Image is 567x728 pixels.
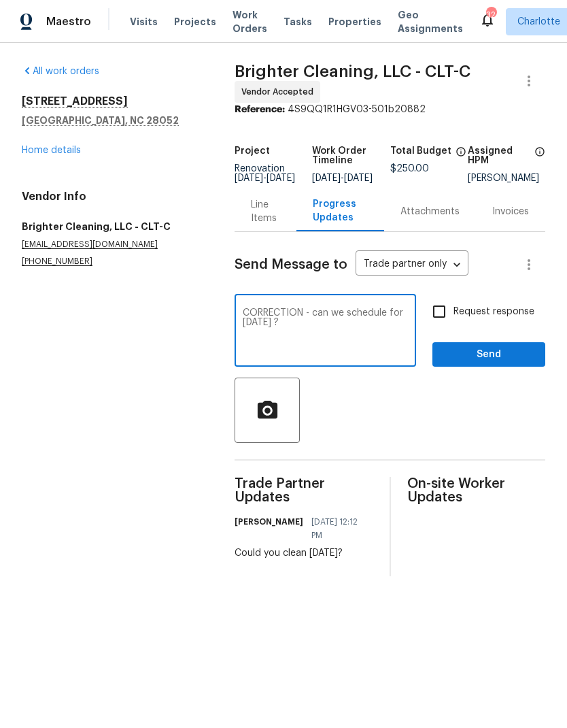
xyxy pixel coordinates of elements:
[312,173,373,183] span: -
[407,477,545,504] span: On-site Worker Updates
[468,173,545,183] div: [PERSON_NAME]
[130,15,158,29] span: Visits
[453,305,534,319] span: Request response
[443,346,534,363] span: Send
[390,164,429,173] span: $250.00
[313,197,368,225] div: Progress Updates
[283,17,312,27] span: Tasks
[311,515,364,542] span: [DATE] 12:12 PM
[243,308,408,356] textarea: CORRECTION - can we schedule for [DATE] ?
[456,146,466,164] span: The total cost of line items that have been proposed by Opendoor. This sum includes line items th...
[241,85,319,99] span: Vendor Accepted
[251,198,280,225] div: Line Items
[468,146,530,165] h5: Assigned HPM
[235,515,303,529] h6: [PERSON_NAME]
[22,146,81,155] a: Home details
[22,67,99,76] a: All work orders
[390,146,451,156] h5: Total Budget
[432,342,545,367] button: Send
[235,173,295,183] span: -
[174,15,216,29] span: Projects
[235,173,263,183] span: [DATE]
[233,8,267,35] span: Work Orders
[235,63,470,80] span: Brighter Cleaning, LLC - CLT-C
[235,546,373,560] div: Could you clean [DATE]?
[398,8,463,35] span: Geo Assignments
[267,173,295,183] span: [DATE]
[235,146,270,156] h5: Project
[517,15,560,29] span: Charlotte
[235,477,373,504] span: Trade Partner Updates
[22,220,202,233] h5: Brighter Cleaning, LLC - CLT-C
[312,173,341,183] span: [DATE]
[356,254,468,276] div: Trade partner only
[235,103,545,116] div: 4S9QQ1R1HGV03-501b20882
[400,205,460,218] div: Attachments
[46,15,91,29] span: Maestro
[235,105,285,114] b: Reference:
[235,258,347,271] span: Send Message to
[534,146,545,173] span: The hpm assigned to this work order.
[22,190,202,203] h4: Vendor Info
[492,205,529,218] div: Invoices
[235,164,295,183] span: Renovation
[344,173,373,183] span: [DATE]
[486,8,496,22] div: 32
[312,146,390,165] h5: Work Order Timeline
[328,15,381,29] span: Properties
